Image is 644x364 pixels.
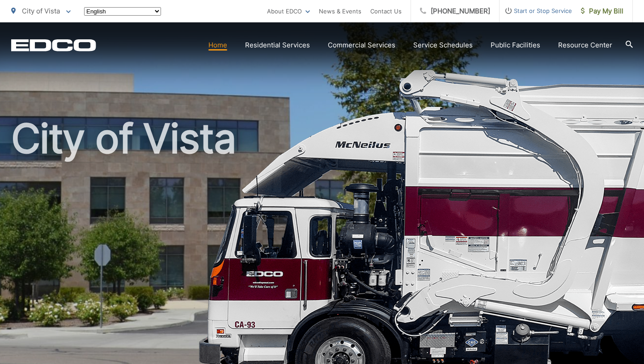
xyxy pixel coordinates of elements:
a: Resource Center [558,40,612,51]
a: About EDCO [267,6,310,17]
select: Select a language [84,7,161,16]
a: EDCD logo. Return to the homepage. [11,39,96,51]
a: Public Facilities [491,40,540,51]
a: Home [208,40,227,51]
a: Commercial Services [328,40,395,51]
a: Contact Us [370,6,402,17]
a: News & Events [319,6,361,17]
span: City of Vista [22,7,60,15]
a: Residential Services [245,40,310,51]
a: Service Schedules [413,40,473,51]
span: Pay My Bill [581,6,623,17]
